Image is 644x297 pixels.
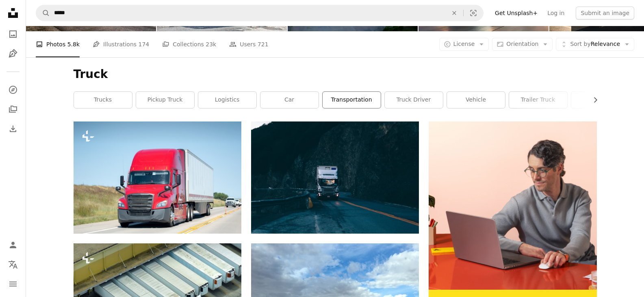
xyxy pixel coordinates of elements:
a: truck driver [385,92,443,108]
button: License [439,38,489,51]
button: Sort byRelevance [556,38,634,51]
button: Menu [5,276,21,292]
a: transportation [323,92,381,108]
img: trailer truck passing on road near rail guard [251,121,419,233]
span: License [453,41,475,47]
a: Collections [5,101,21,117]
a: trucks [74,92,132,108]
a: Collections 23k [162,31,216,57]
a: Log in [542,7,569,20]
a: logistics [198,92,256,108]
a: Photos [5,26,21,42]
button: Visual search [464,5,483,21]
span: Sort by [570,41,590,47]
a: car [260,92,319,108]
a: trailer truck [509,92,567,108]
button: scroll list to the right [588,92,597,108]
h1: Truck [74,67,597,82]
a: pickup truck [136,92,194,108]
button: Clear [445,5,463,21]
img: a red semi truck driving down a highway [74,121,241,233]
a: vehicle [447,92,505,108]
a: Illustrations [5,46,21,62]
a: Get Unsplash+ [490,7,542,20]
span: 721 [258,40,269,49]
a: trailer truck passing on road near rail guard [251,173,419,181]
span: Orientation [506,41,538,47]
span: 23k [206,40,216,49]
a: a red semi truck driving down a highway [74,173,241,181]
a: Download History [5,121,21,137]
button: Language [5,256,21,273]
a: van [571,92,629,108]
a: Explore [5,82,21,98]
button: Submit an image [576,7,634,20]
button: Search Unsplash [36,5,50,21]
span: 174 [139,40,150,49]
form: Find visuals sitewide [36,5,484,21]
a: Users 721 [229,31,268,57]
a: Illustrations 174 [93,31,149,57]
span: Relevance [570,40,620,48]
a: Home — Unsplash [5,5,21,23]
img: file-1722962848292-892f2e7827caimage [429,121,596,289]
a: Log in / Sign up [5,237,21,253]
button: Orientation [492,38,553,51]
